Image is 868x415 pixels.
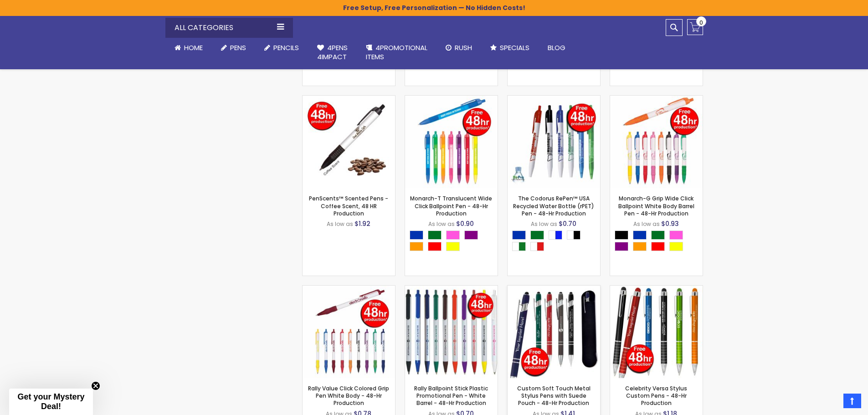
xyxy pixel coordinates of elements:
div: Green [428,231,442,240]
div: Green [530,231,544,240]
div: White|Red [530,242,544,251]
span: Get your Mystery Deal! [17,392,84,411]
div: Blue [633,231,647,240]
div: Pink [669,231,683,240]
span: Specials [500,43,529,52]
a: Rush [437,38,481,58]
a: Top [843,394,861,408]
div: Get your Mystery Deal!Close teaser [9,389,93,415]
button: Close teaser [91,381,100,390]
span: As low as [531,220,557,228]
span: 4PROMOTIONAL ITEMS [366,43,427,61]
div: Select A Color [615,231,703,253]
img: Monarch-T Translucent Wide Click Ballpoint Pen - 48-Hr Production [405,96,498,188]
a: Custom Soft Touch Metal Stylus Pens with Suede Pouch - 48-Hr Production [508,285,600,293]
a: Rally Value Click Colored Grip Pen White Body - 48-Hr Production [303,285,395,293]
div: Purple [464,231,478,240]
span: Blog [548,43,565,52]
div: Purple [615,242,628,251]
a: Monarch-G Grip Wide Click Ballpoint White Body Barrel Pen - 48-Hr Production [618,195,694,217]
img: Celebrity Versa Stylus Custom Pens - 48-Hr Production [610,286,703,378]
div: Orange [410,242,423,251]
div: Red [428,242,442,251]
div: Blue [410,231,423,240]
img: Custom Soft Touch Metal Stylus Pens with Suede Pouch - 48-Hr Production [508,286,600,378]
a: 4PROMOTIONALITEMS [357,38,437,67]
span: $0.70 [559,219,576,228]
a: Celebrity Versa Stylus Custom Pens - 48-Hr Production [610,285,703,293]
img: Rally Ballpoint Stick Plastic Promotional Pen - White Barrel - 48-Hr Production [405,286,498,378]
div: Yellow [446,242,460,251]
span: Pencils [273,43,299,52]
img: PenScents™ Scented Pens - Coffee Scent, 48 HR Production [303,96,395,188]
div: Black [615,231,628,240]
img: Monarch-G Grip Wide Click Ballpoint White Body Barrel Pen - 48-Hr Production [610,96,703,188]
span: Rush [455,43,472,52]
span: Pens [230,43,246,52]
a: Rally Ballpoint Stick Plastic Promotional Pen - White Barrel - 48-Hr Production [405,285,498,293]
a: Pencils [255,38,308,58]
span: $1.92 [354,219,370,228]
a: PenScents™ Scented Pens - Coffee Scent, 48 HR Production [309,195,388,217]
span: $0.90 [456,219,474,228]
a: Monarch-T Translucent Wide Click Ballpoint Pen - 48-Hr Production [405,95,498,103]
div: Red [651,242,665,251]
span: 4Pens 4impact [317,43,348,61]
div: Pink [446,231,460,240]
a: Pens [212,38,255,58]
a: PenScents™ Scented Pens - Coffee Scent, 48 HR Production [303,95,395,103]
span: As low as [633,220,660,228]
div: Blue [512,231,526,240]
a: The Codorus RePen™ USA Recycled Water Bottle (rPET) Pen - 48-Hr Production [513,195,594,217]
div: Select A Color [410,231,498,253]
a: Custom Soft Touch Metal Stylus Pens with Suede Pouch - 48-Hr Production [517,384,591,407]
div: Yellow [669,242,683,251]
div: Orange [633,242,647,251]
a: Monarch-G Grip Wide Click Ballpoint White Body Barrel Pen - 48-Hr Production [610,95,703,103]
div: All Categories [165,18,293,38]
span: Home [184,43,203,52]
a: Home [165,38,212,58]
div: Select A Color [512,231,600,253]
a: Monarch-T Translucent Wide Click Ballpoint Pen - 48-Hr Production [410,195,492,217]
span: $0.93 [661,219,679,228]
a: The Codorus RePen™ USA Recycled Water Bottle (rPET) Pen - 48-Hr Production [508,95,600,103]
img: Rally Value Click Colored Grip Pen White Body - 48-Hr Production [303,286,395,378]
div: Green [651,231,665,240]
a: Rally Ballpoint Stick Plastic Promotional Pen - White Barrel - 48-Hr Production [414,384,488,407]
span: 0 [699,18,703,27]
img: The Codorus RePen™ USA Recycled Water Bottle (rPET) Pen - 48-Hr Production [508,96,600,188]
a: 0 [687,19,703,35]
a: Blog [539,38,575,58]
a: Rally Value Click Colored Grip Pen White Body - 48-Hr Production [308,384,389,407]
a: 4Pens4impact [308,38,357,67]
div: White|Black [567,231,580,240]
span: As low as [327,220,353,228]
span: As low as [428,220,455,228]
a: Specials [481,38,539,58]
a: Celebrity Versa Stylus Custom Pens - 48-Hr Production [625,384,687,407]
div: White|Green [512,242,526,251]
div: White|Blue [549,231,562,240]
